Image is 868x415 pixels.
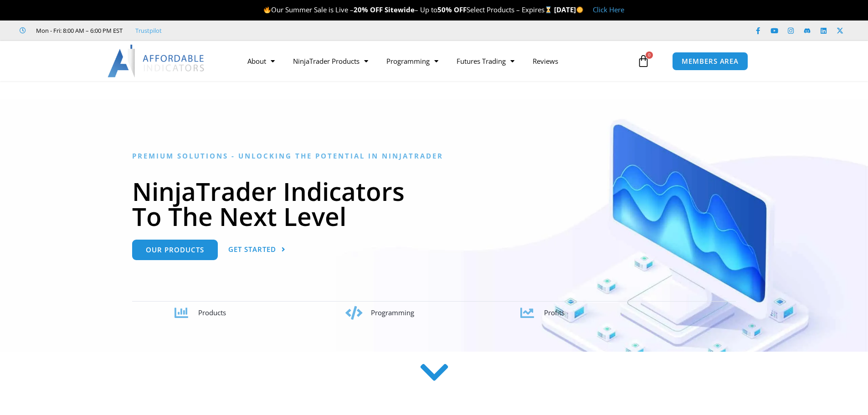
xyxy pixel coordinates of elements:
[544,308,565,317] span: Profits
[646,51,653,59] span: 0
[228,246,276,253] span: Get Started
[371,308,414,317] span: Programming
[682,58,739,65] span: MEMBERS AREA
[545,6,552,13] img: ⌛
[377,51,447,72] a: Programming
[623,48,663,74] a: 0
[34,25,123,36] span: Mon - Fri: 8:00 AM – 6:00 PM EST
[228,240,286,260] a: Get Started
[198,308,226,317] span: Products
[238,51,635,72] nav: Menu
[447,51,524,72] a: Futures Trading
[554,5,584,14] strong: [DATE]
[135,25,162,36] a: Trustpilot
[264,6,271,13] img: 🔥
[672,52,748,71] a: MEMBERS AREA
[238,51,284,72] a: About
[593,5,624,14] a: Click Here
[146,246,204,253] span: Our Products
[354,5,383,14] strong: 20% OFF
[524,51,567,72] a: Reviews
[437,5,467,14] strong: 50% OFF
[576,6,583,13] img: 🌞
[132,152,736,160] h6: Premium Solutions - Unlocking the Potential in NinjaTrader
[385,5,415,14] strong: Sitewide
[108,45,205,77] img: LogoAI | Affordable Indicators – NinjaTrader
[132,179,736,229] h1: NinjaTrader Indicators To The Next Level
[132,240,218,260] a: Our Products
[263,5,554,14] span: Our Summer Sale is Live – – Up to Select Products – Expires
[284,51,377,72] a: NinjaTrader Products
